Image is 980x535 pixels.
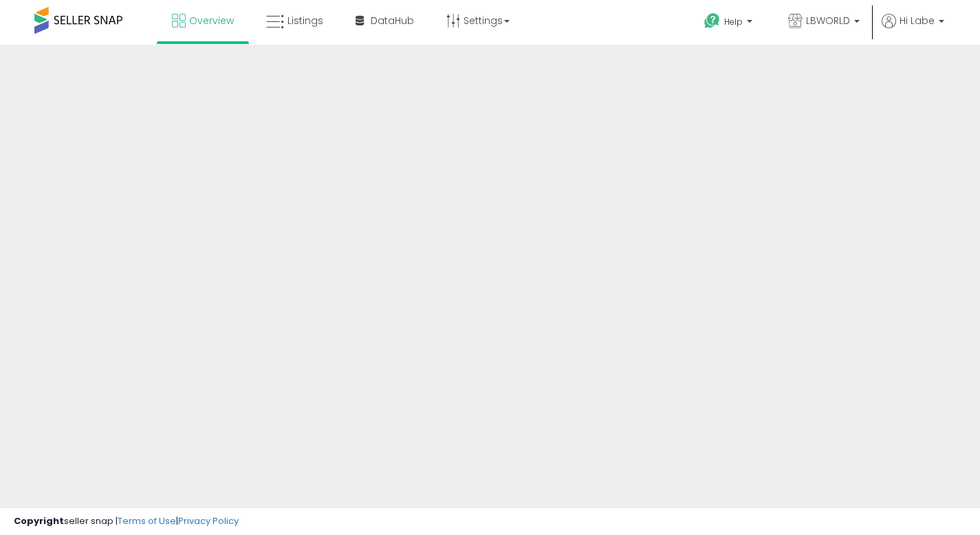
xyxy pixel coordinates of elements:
span: DataHub [371,14,414,28]
span: LBWORLD [806,14,850,28]
a: Hi Labe [882,14,944,45]
span: Help [724,16,743,28]
div: seller snap | | [14,515,239,528]
i: Get Help [704,12,721,30]
span: Hi Labe [900,14,935,28]
span: Overview [189,14,234,28]
strong: Copyright [14,514,64,527]
span: Listings [287,14,323,28]
a: Terms of Use [118,514,176,527]
a: Help [693,2,766,45]
a: Privacy Policy [178,514,239,527]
